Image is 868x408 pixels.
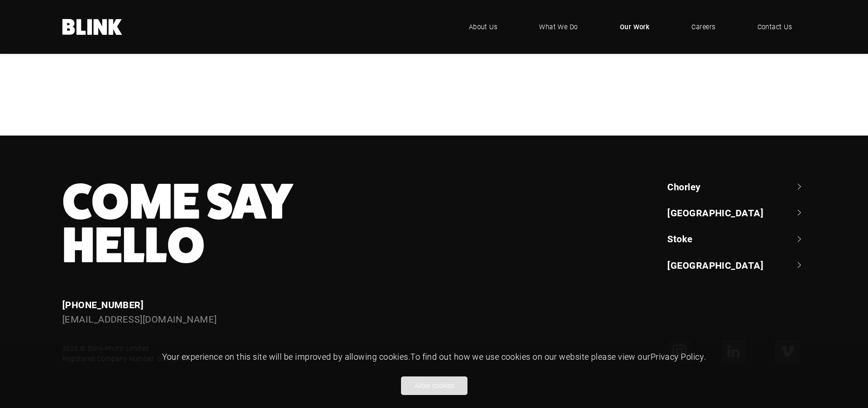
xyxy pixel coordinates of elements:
[677,13,729,41] a: Careers
[667,206,806,219] a: [GEOGRAPHIC_DATA]
[691,22,715,32] span: Careers
[62,313,217,325] a: [EMAIL_ADDRESS][DOMAIN_NAME]
[757,22,792,32] span: Contact Us
[62,180,503,267] h3: Come Say Hello
[651,351,704,362] a: Privacy Policy
[469,22,498,32] span: About Us
[62,19,123,35] a: Home
[667,180,806,193] a: Chorley
[606,13,664,41] a: Our Work
[162,351,706,362] span: Your experience on this site will be improved by allowing cookies. To find out how we use cookies...
[401,376,467,395] button: Allow cookies
[667,259,806,272] a: [GEOGRAPHIC_DATA]
[525,13,592,41] a: What We Do
[667,232,806,245] a: Stoke
[620,22,650,32] span: Our Work
[743,13,806,41] a: Contact Us
[539,22,578,32] span: What We Do
[455,13,512,41] a: About Us
[62,298,144,311] a: [PHONE_NUMBER]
